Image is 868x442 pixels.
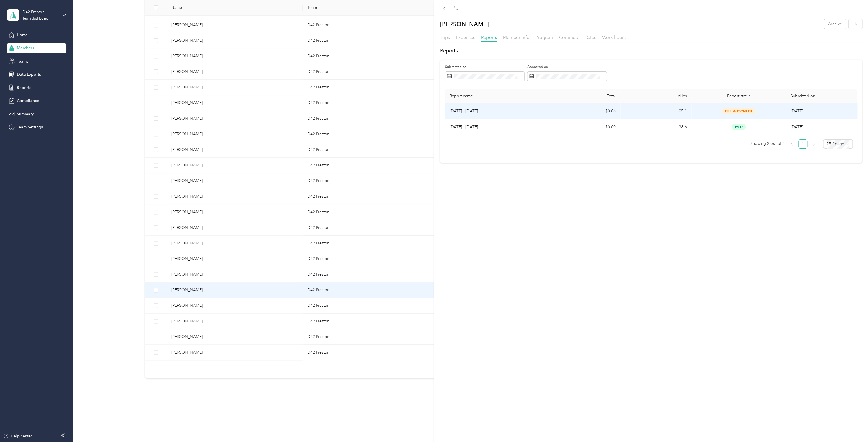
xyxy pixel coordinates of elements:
[450,108,545,114] p: [DATE] - [DATE]
[824,19,846,29] button: Archive
[786,89,857,103] th: Submitted on
[481,35,497,40] span: Reports
[445,65,524,70] label: Submitted on
[696,94,782,98] span: Report status
[549,103,620,119] td: $0.06
[787,139,796,149] button: left
[503,35,530,40] span: Member info
[445,89,549,103] th: Report name
[810,139,819,149] li: Next Page
[791,124,803,129] span: [DATE]
[440,19,489,29] p: [PERSON_NAME]
[722,108,755,114] span: needs payment
[620,103,691,119] td: 105.1
[585,35,596,40] span: Rates
[827,140,849,148] span: 25 / page
[799,140,807,148] a: 1
[810,139,819,149] button: right
[602,35,626,40] span: Work hours
[456,35,475,40] span: Expenses
[554,94,616,98] div: Total
[440,47,862,55] h2: Reports
[823,139,853,149] div: Page Size
[750,139,785,148] span: Showing 2 out of 2
[527,65,607,70] label: Approved on
[812,143,816,146] span: right
[440,35,450,40] span: Trips
[787,139,796,149] li: Previous Page
[790,143,793,146] span: left
[836,410,868,442] iframe: Everlance-gr Chat Button Frame
[732,124,746,130] span: paid
[798,139,807,149] li: 1
[535,35,553,40] span: Program
[620,119,691,135] td: 38.6
[450,124,545,130] p: [DATE] - [DATE]
[559,35,579,40] span: Commute
[549,119,620,135] td: $0.00
[791,109,803,113] span: [DATE]
[625,94,687,98] div: Miles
